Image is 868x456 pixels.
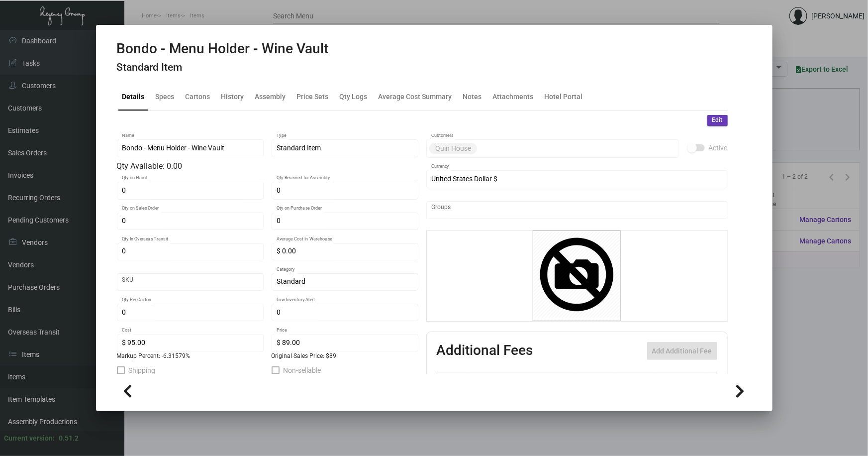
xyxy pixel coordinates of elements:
span: Edit [712,116,723,124]
input: Add new.. [431,206,722,214]
div: Price Sets [297,92,329,102]
h4: Standard Item [117,61,329,74]
h2: Bondo - Menu Holder - Wine Vault [117,40,329,57]
div: Hotel Portal [545,92,583,102]
div: 0.51.2 [59,433,79,444]
div: Qty Available: 0.00 [117,160,418,172]
span: Shipping [129,364,156,376]
div: Qty Logs [340,92,368,102]
div: Assembly [255,92,286,102]
th: Price type [655,372,705,390]
button: Edit [707,115,728,126]
div: History [221,92,244,102]
mat-chip: Quin House [429,143,477,154]
div: Attachments [493,92,534,102]
h2: Additional Fees [437,342,533,360]
th: Type [466,372,575,390]
div: Details [122,92,145,102]
div: Specs [156,92,175,102]
input: Add new.. [479,144,674,152]
div: Notes [463,92,482,102]
th: Price [615,372,655,390]
span: Active [709,142,728,154]
span: Non-sellable [284,364,321,376]
button: Add Additional Fee [647,342,717,360]
th: Cost [575,372,614,390]
div: Cartons [186,92,210,102]
div: Current version: [4,433,55,444]
div: Average Cost Summary [379,92,452,102]
th: Active [437,372,466,390]
span: Add Additional Fee [652,347,712,355]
